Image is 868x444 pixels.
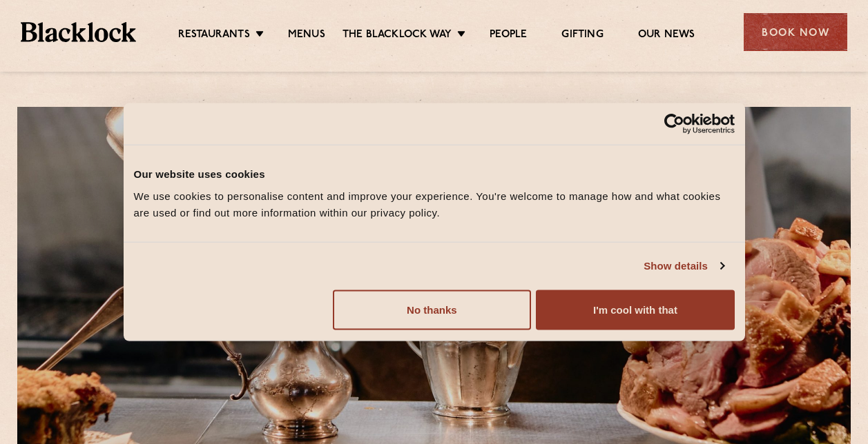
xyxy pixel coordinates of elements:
[614,114,735,134] a: Usercentrics Cookiebot - opens in a new window
[561,28,603,43] a: Gifting
[644,258,724,274] a: Show details
[134,166,735,183] div: Our website uses cookies
[288,28,325,43] a: Menus
[21,22,136,41] img: BL_Textured_Logo-footer-cropped.svg
[333,290,531,330] button: No thanks
[134,188,735,221] div: We use cookies to personalise content and improve your experience. You're welcome to manage how a...
[343,28,452,43] a: The Blacklock Way
[536,290,734,330] button: I'm cool with that
[178,28,250,43] a: Restaurants
[744,13,847,51] div: Book Now
[638,28,695,43] a: Our News
[490,28,527,43] a: People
